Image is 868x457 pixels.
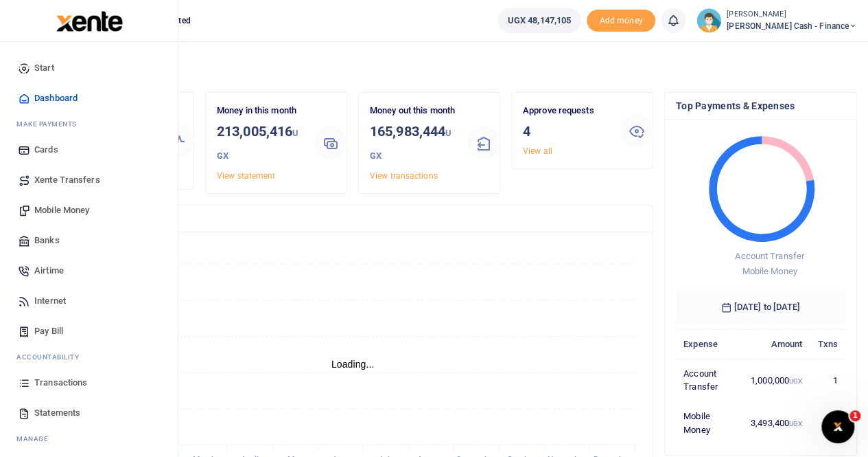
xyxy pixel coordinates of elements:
[523,104,609,118] p: Approve requests
[34,294,66,308] span: Internet
[789,420,802,427] small: UGX
[587,14,655,25] a: Add money
[34,91,78,105] span: Dashboard
[11,195,167,225] a: Mobile Money
[370,171,438,181] a: View transactions
[789,377,802,385] small: UGX
[34,203,89,217] span: Mobile Money
[52,59,857,74] h4: Hello Pricillah
[34,264,64,278] span: Airtime
[727,20,857,32] span: [PERSON_NAME] Cash - Finance
[56,11,123,32] img: logo-large
[821,410,854,443] iframe: Intercom live chat
[523,121,609,142] h3: 4
[11,83,167,113] a: Dashboard
[34,376,87,390] span: Transactions
[497,8,581,33] a: UGX 48,147,105
[742,266,797,276] span: Mobile Money
[523,146,552,156] a: View all
[676,98,845,113] h4: Top Payments & Expenses
[11,316,167,346] a: Pay Bill
[23,119,77,129] span: ake Payments
[11,53,167,83] a: Start
[810,329,845,359] th: Txns
[492,8,587,33] li: Wallet ballance
[217,121,303,166] h3: 213,005,416
[34,173,100,187] span: Xente Transfers
[217,104,303,118] p: Money in this month
[587,10,655,32] span: Add money
[676,329,743,359] th: Expense
[676,291,845,324] h6: [DATE] to [DATE]
[743,359,810,401] td: 1,000,000
[217,128,298,161] small: UGX
[34,324,63,338] span: Pay Bill
[735,251,804,261] span: Account Transfer
[11,368,167,398] a: Transactions
[64,211,642,226] h4: Transactions Overview
[696,8,721,33] img: profile-user
[810,359,845,401] td: 1
[27,352,79,362] span: countability
[34,143,58,157] span: Cards
[34,234,60,247] span: Banks
[535,442,549,456] button: Close
[743,402,810,445] td: 3,493,400
[696,8,857,33] a: profile-user [PERSON_NAME] [PERSON_NAME] Cash - Finance
[11,346,167,368] li: Ac
[55,15,123,25] a: logo-small logo-large logo-large
[370,121,456,166] h3: 165,983,444
[217,171,275,181] a: View statement
[11,135,167,165] a: Cards
[34,406,80,420] span: Statements
[11,225,167,256] a: Banks
[587,10,655,32] li: Toup your wallet
[11,286,167,316] a: Internet
[676,402,743,445] td: Mobile Money
[34,61,54,75] span: Start
[743,329,810,359] th: Amount
[810,402,845,445] td: 2
[11,256,167,286] a: Airtime
[676,359,743,401] td: Account Transfer
[11,165,167,195] a: Xente Transfers
[508,14,571,27] span: UGX 48,147,105
[11,428,167,449] li: M
[370,128,451,161] small: UGX
[331,359,375,370] text: Loading...
[11,398,167,428] a: Statements
[23,434,49,444] span: anage
[727,9,857,21] small: [PERSON_NAME]
[849,410,860,421] span: 1
[370,104,456,118] p: Money out this month
[11,113,167,135] li: M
